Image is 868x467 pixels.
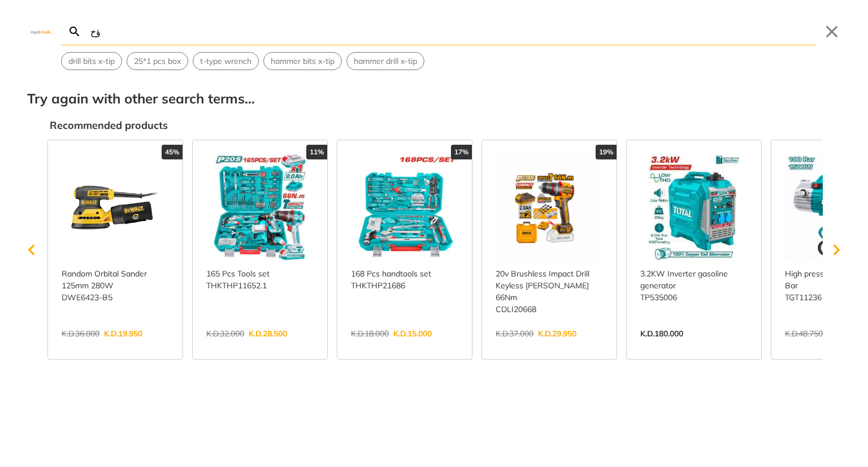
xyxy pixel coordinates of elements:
div: Suggestion: hammer drill x-tip [346,52,424,70]
div: 17% [451,145,472,159]
button: Select suggestion: hammer drill x-tip [347,53,424,70]
button: Select suggestion: 25*1 pcs box [127,53,188,70]
svg: Scroll left [20,239,43,261]
div: Suggestion: 25*1 pcs box [127,52,188,70]
input: Search… [88,18,816,45]
span: hammer bits x-tip [271,55,335,67]
img: Close [27,29,54,34]
span: 25*1 pcs box [134,55,181,67]
span: t-type wrench [200,55,251,67]
div: Suggestion: drill bits x-tip [61,52,122,70]
span: drill bits x-tip [68,55,115,67]
button: Select suggestion: drill bits x-tip [62,53,121,70]
button: Select suggestion: hammer bits x-tip [264,53,341,70]
button: Close [823,23,841,41]
span: hammer drill x-tip [354,55,417,67]
div: Suggestion: hammer bits x-tip [263,52,342,70]
button: Select suggestion: t-type wrench [193,53,258,70]
div: 45% [162,145,183,159]
div: Recommended products [50,118,841,133]
div: Try again with other search terms… [27,88,841,109]
div: 11% [306,145,327,159]
svg: Scroll right [825,239,848,261]
div: Suggestion: t-type wrench [193,52,259,70]
div: 19% [596,145,617,159]
svg: Search [68,25,81,38]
